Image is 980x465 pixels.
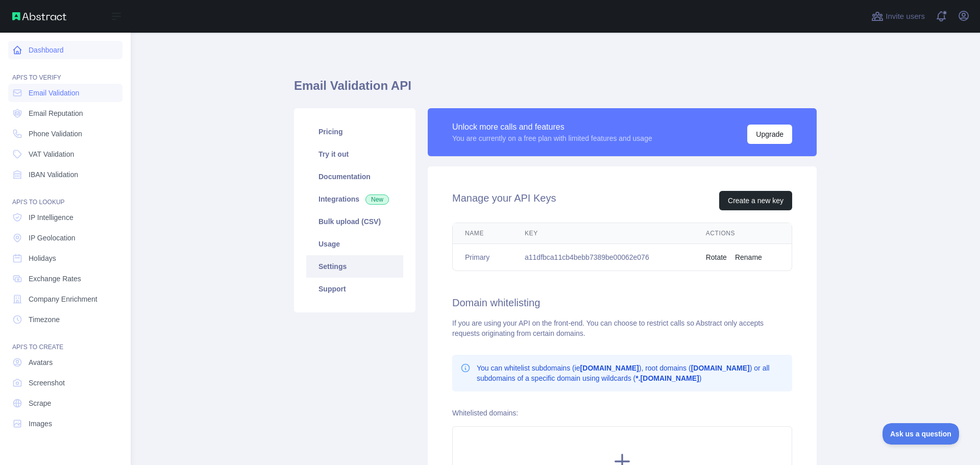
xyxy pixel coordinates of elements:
a: Timezone [8,310,122,329]
p: You can whitelist subdomains (ie ), root domains ( ) or all subdomains of a specific domain using... [477,363,784,383]
div: If you are using your API on the front-end. You can choose to restrict calls so Abstract only acc... [452,318,792,338]
b: *.[DOMAIN_NAME] [635,374,699,382]
button: Create a new key [719,191,792,210]
a: Holidays [8,249,122,267]
a: Avatars [8,353,122,372]
th: Name [453,223,512,244]
h2: Manage your API Keys [452,191,556,210]
span: Invite users [886,11,925,22]
b: [DOMAIN_NAME] [691,364,750,372]
a: Integrations New [306,188,403,210]
a: Images [8,414,122,433]
a: Screenshot [8,374,122,392]
span: IP Geolocation [29,233,76,243]
span: IBAN Validation [29,169,78,180]
td: Primary [453,244,512,271]
button: Rename [735,252,762,262]
a: Email Validation [8,84,122,102]
a: IBAN Validation [8,165,122,184]
span: Company Enrichment [29,294,97,304]
th: Actions [694,223,792,244]
div: API'S TO CREATE [8,331,122,351]
a: IP Geolocation [8,229,122,247]
button: Upgrade [747,125,792,144]
span: Phone Validation [29,129,82,139]
a: Try it out [306,143,403,165]
span: Exchange Rates [29,274,81,284]
button: Invite users [869,8,927,25]
span: Holidays [29,253,56,263]
a: Usage [306,233,403,255]
span: Images [29,419,52,429]
h2: Domain whitelisting [452,296,792,310]
a: Documentation [306,165,403,188]
b: [DOMAIN_NAME] [580,364,639,372]
div: API'S TO VERIFY [8,61,122,82]
span: Avatars [29,357,53,368]
button: Rotate [706,252,727,262]
iframe: Toggle Customer Support [883,423,960,445]
th: Key [512,223,694,244]
a: Email Reputation [8,104,122,123]
a: Exchange Rates [8,270,122,288]
span: VAT Validation [29,149,74,159]
span: Scrape [29,398,51,408]
a: Phone Validation [8,125,122,143]
div: Unlock more calls and features [452,121,652,133]
td: a11dfbca11cb4bebb7389be00062e076 [512,244,694,271]
a: VAT Validation [8,145,122,163]
a: Bulk upload (CSV) [306,210,403,233]
a: Settings [306,255,403,278]
a: IP Intelligence [8,208,122,227]
a: Company Enrichment [8,290,122,308]
div: API'S TO LOOKUP [8,186,122,206]
span: IP Intelligence [29,212,73,223]
span: Email Validation [29,88,79,98]
a: Dashboard [8,41,122,59]
span: Timezone [29,314,60,325]
span: Screenshot [29,378,65,388]
span: Email Reputation [29,108,83,118]
h1: Email Validation API [294,78,817,102]
span: New [365,194,389,205]
div: You are currently on a free plan with limited features and usage [452,133,652,143]
a: Scrape [8,394,122,412]
label: Whitelisted domains: [452,409,518,417]
a: Pricing [306,120,403,143]
a: Support [306,278,403,300]
img: Abstract API [12,12,66,20]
